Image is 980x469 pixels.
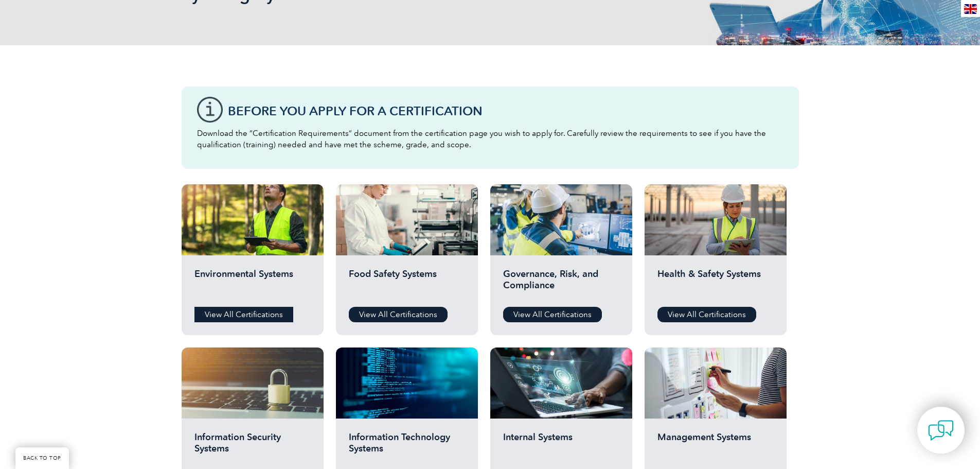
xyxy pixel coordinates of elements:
h2: Internal Systems [503,431,619,462]
p: Download the “Certification Requirements” document from the certification page you wish to apply ... [197,128,783,150]
h2: Management Systems [657,431,774,462]
a: View All Certifications [657,307,756,322]
h2: Food Safety Systems [349,268,465,299]
img: contact-chat.png [928,418,954,443]
a: BACK TO TOP [15,447,69,469]
a: View All Certifications [349,307,448,322]
img: en [964,4,977,14]
h2: Information Security Systems [194,431,311,462]
h2: Governance, Risk, and Compliance [503,268,619,299]
h2: Environmental Systems [194,268,311,299]
h2: Health & Safety Systems [657,268,774,299]
h2: Information Technology Systems [349,431,465,462]
a: View All Certifications [503,307,602,322]
h3: Before You Apply For a Certification [228,105,783,117]
a: View All Certifications [194,307,293,322]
